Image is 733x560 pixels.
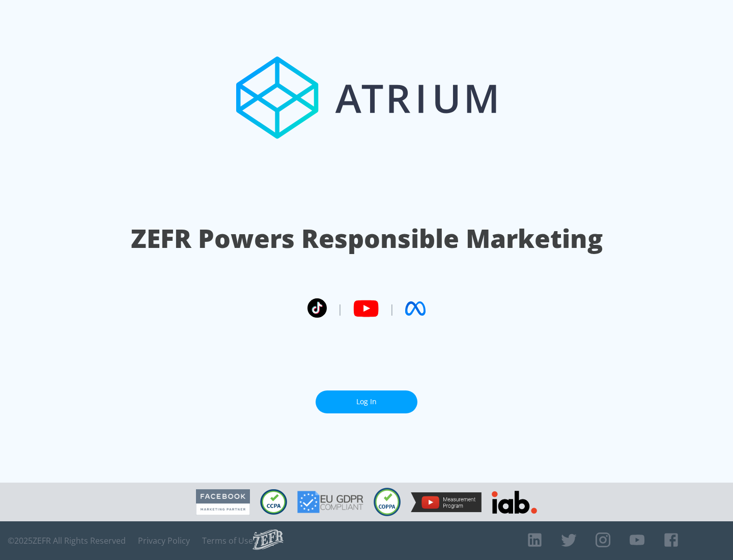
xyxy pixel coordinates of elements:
span: | [389,301,395,316]
span: | [337,301,343,316]
a: Log In [316,390,417,413]
a: Privacy Policy [138,536,190,546]
img: CCPA Compliant [260,489,287,515]
img: GDPR Compliant [297,491,363,513]
img: IAB [492,491,537,514]
h1: ZEFR Powers Responsible Marketing [131,221,603,256]
img: Facebook Marketing Partner [196,489,250,515]
span: © 2025 ZEFR All Rights Reserved [8,536,126,546]
a: Terms of Use [202,536,253,546]
img: YouTube Measurement Program [411,492,482,512]
img: COPPA Compliant [374,488,401,516]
